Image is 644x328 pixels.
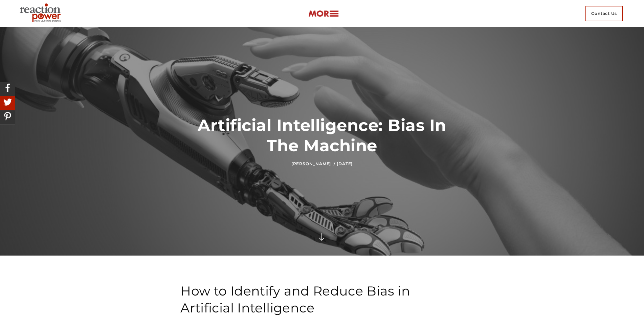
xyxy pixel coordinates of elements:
span: How to Identify and Reduce Bias in Artificial Intelligence [180,283,410,316]
img: Share On Facebook [2,82,14,94]
a: [PERSON_NAME] / [291,161,335,166]
time: [DATE] [337,161,353,166]
span: Contact Us [585,6,623,21]
img: Share On Twitter [2,96,14,108]
img: Executive Branding | Personal Branding Agency [17,1,66,26]
h1: Artificial Intelligence: Bias In The Machine [180,115,464,156]
img: more-btn.png [308,10,339,18]
img: Share On Pinterest [2,110,14,122]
